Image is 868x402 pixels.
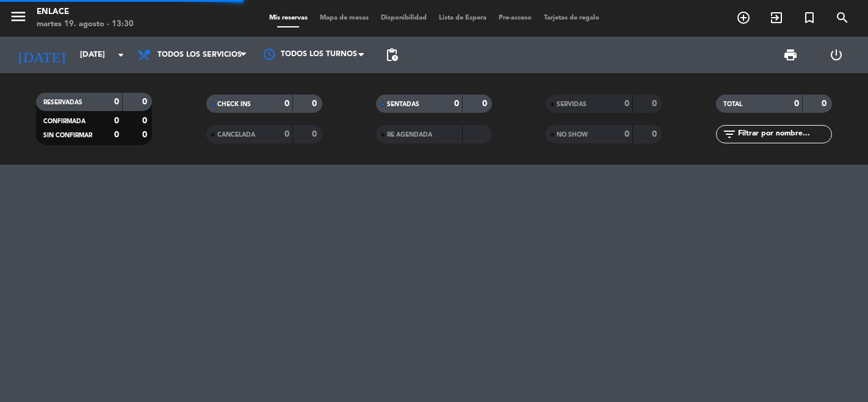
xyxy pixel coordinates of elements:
[557,132,588,138] span: NO SHOW
[284,130,289,138] strong: 0
[9,7,27,30] button: menu
[114,117,119,125] strong: 0
[652,99,659,108] strong: 0
[114,98,119,106] strong: 0
[814,37,859,73] div: LOG OUT
[114,48,128,62] i: arrow_drop_down
[736,10,751,25] i: add_circle_outline
[263,15,314,21] span: Mis reservas
[375,15,433,21] span: Disponibilidad
[43,118,85,124] span: CONFIRMADA
[385,48,399,62] span: pending_actions
[829,48,844,62] i: power_settings_new
[652,130,659,138] strong: 0
[43,132,92,138] span: SIN CONFIRMAR
[624,99,629,108] strong: 0
[9,7,27,26] i: menu
[557,101,587,107] span: SERVIDAS
[142,117,150,125] strong: 0
[538,15,606,21] span: Tarjetas de regalo
[794,99,799,108] strong: 0
[783,48,798,62] span: print
[43,99,82,106] span: RESERVADAS
[284,99,289,108] strong: 0
[835,10,850,25] i: search
[312,130,319,138] strong: 0
[482,99,490,108] strong: 0
[737,127,831,141] input: Filtrar por nombre...
[769,10,784,25] i: exit_to_app
[387,101,419,107] span: SENTADAS
[114,131,119,139] strong: 0
[723,101,742,107] span: TOTAL
[802,10,817,25] i: turned_in_not
[157,51,242,59] span: Todos los servicios
[722,127,737,142] i: filter_list
[37,6,134,18] div: Enlace
[454,99,459,108] strong: 0
[624,130,629,138] strong: 0
[142,131,150,139] strong: 0
[312,99,319,108] strong: 0
[822,99,829,108] strong: 0
[314,15,375,21] span: Mapa de mesas
[37,18,134,31] div: martes 19. agosto - 13:30
[142,98,150,106] strong: 0
[433,15,493,21] span: Lista de Espera
[493,15,538,21] span: Pre-acceso
[387,132,432,138] span: RE AGENDADA
[217,101,251,107] span: CHECK INS
[9,41,74,68] i: [DATE]
[217,132,255,138] span: CANCELADA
